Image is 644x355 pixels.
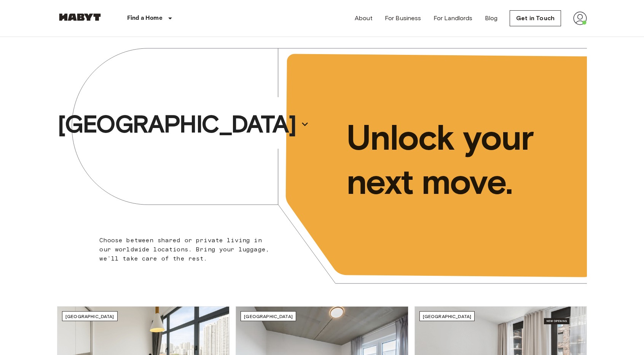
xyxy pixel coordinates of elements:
[573,11,587,25] img: avatar
[244,313,293,319] span: [GEOGRAPHIC_DATA]
[434,14,473,23] a: For Landlords
[127,14,163,23] p: Find a Home
[510,10,561,26] a: Get in Touch
[57,109,296,139] p: [GEOGRAPHIC_DATA]
[54,107,312,142] button: [GEOGRAPHIC_DATA]
[385,14,421,23] a: For Business
[346,115,575,204] p: Unlock your next move.
[57,13,103,21] img: Habyt
[99,236,274,263] p: Choose between shared or private living in our worldwide locations. Bring your luggage, we'll tak...
[355,14,373,23] a: About
[423,313,472,319] span: [GEOGRAPHIC_DATA]
[65,313,114,319] span: [GEOGRAPHIC_DATA]
[485,14,498,23] a: Blog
